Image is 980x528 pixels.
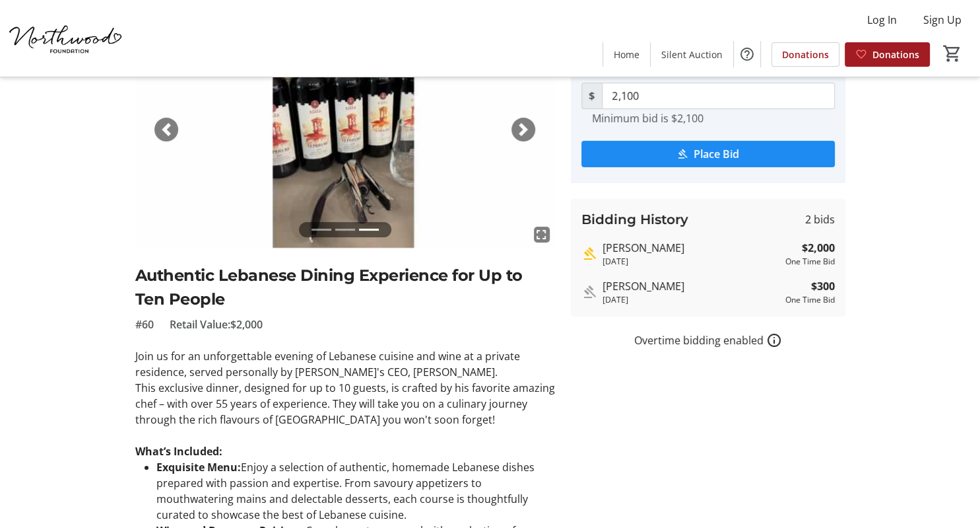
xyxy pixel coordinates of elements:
strong: $2,000 [802,240,835,256]
a: Donations [771,42,839,67]
span: 2 bids [805,211,835,227]
mat-icon: Outbid [581,284,597,300]
span: Home [614,48,639,61]
mat-icon: fullscreen [534,227,550,243]
strong: Exquisite Menu: [156,460,241,474]
span: Sign Up [923,12,962,28]
a: How overtime bidding works for silent auctions [766,332,782,348]
a: Home [603,42,650,67]
button: Log In [857,9,907,30]
div: Overtime bidding enabled [571,332,845,348]
span: $ [581,83,603,109]
h3: Bidding History [581,209,688,229]
button: Cart [940,42,964,65]
button: Place Bid [581,141,835,167]
div: [DATE] [603,256,780,268]
a: Donations [845,42,930,67]
button: Help [734,41,760,67]
img: Northwood Foundation's Logo [8,5,125,71]
div: One Time Bid [785,294,835,306]
strong: What’s Included: [135,444,222,459]
div: [DATE] [603,294,780,306]
span: #60 [135,317,154,332]
span: Donations [872,48,919,61]
mat-icon: Highest bid [581,246,597,262]
a: Silent Auction [651,42,733,67]
span: Retail Value: $2,000 [170,317,263,332]
strong: $300 [811,278,835,294]
tr-hint: Minimum bid is $2,100 [592,112,703,125]
img: Image [135,11,555,248]
h2: Authentic Lebanese Dining Experience for Up to Ten People [135,264,555,311]
div: One Time Bid [785,256,835,268]
p: Join us for an unforgettable evening of Lebanese cuisine and wine at a private residence, served ... [135,348,555,380]
li: Enjoy a selection of authentic, homemade Lebanese dishes prepared with passion and expertise. Fro... [156,459,555,523]
span: Silent Auction [661,48,723,61]
span: Place Bid [694,146,739,162]
p: This exclusive dinner, designed for up to 10 guests, is crafted by his favorite amazing chef – wi... [135,380,555,428]
div: [PERSON_NAME] [603,240,780,256]
span: Donations [782,48,829,61]
button: Sign Up [913,9,972,30]
span: Log In [867,12,897,28]
div: [PERSON_NAME] [603,278,780,294]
